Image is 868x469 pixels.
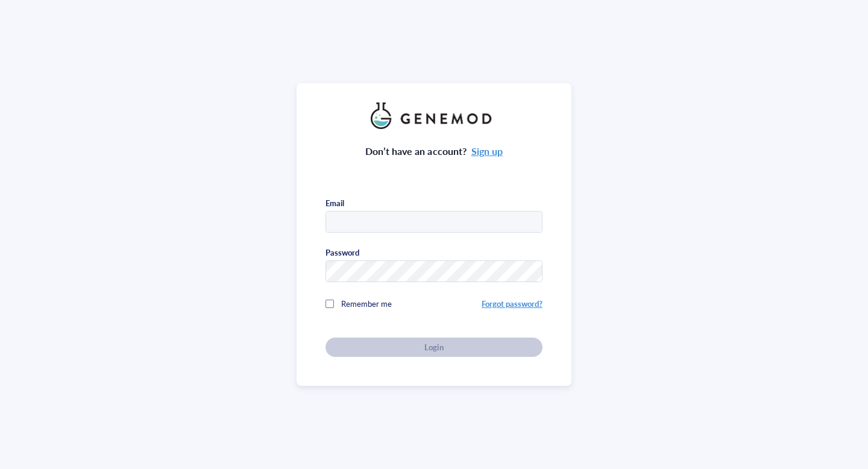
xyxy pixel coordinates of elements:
img: genemod_logo_light-BcqUzbGq.png [371,102,497,129]
div: Don’t have an account? [365,143,503,159]
div: Password [325,247,359,258]
div: Email [325,198,344,209]
span: Remember me [341,298,392,309]
a: Forgot password? [482,298,542,309]
a: Sign up [471,144,503,158]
